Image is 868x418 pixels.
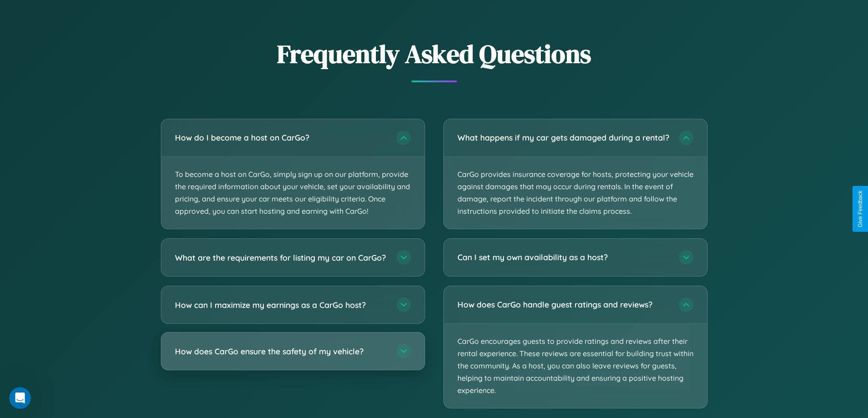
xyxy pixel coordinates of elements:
[175,299,387,311] h3: How can I maximize my earnings as a CarGo host?
[161,36,708,71] h2: Frequently Asked Questions
[857,191,863,227] div: Give Feedback
[444,324,707,408] p: CarGo encourages guests to provide ratings and reviews after their rental experience. These revie...
[175,346,387,357] h3: How does CarGo ensure the safety of my vehicle?
[9,387,31,409] iframe: Intercom live chat
[444,157,707,229] p: CarGo provides insurance coverage for hosts, protecting your vehicle against damages that may occ...
[175,132,387,143] h3: How do I become a host on CarGo?
[457,132,670,143] h3: What happens if my car gets damaged during a rental?
[457,252,670,263] h3: Can I set my own availability as a host?
[175,252,387,263] h3: What are the requirements for listing my car on CarGo?
[161,157,425,229] p: To become a host on CarGo, simply sign up on our platform, provide the required information about...
[457,299,670,311] h3: How does CarGo handle guest ratings and reviews?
